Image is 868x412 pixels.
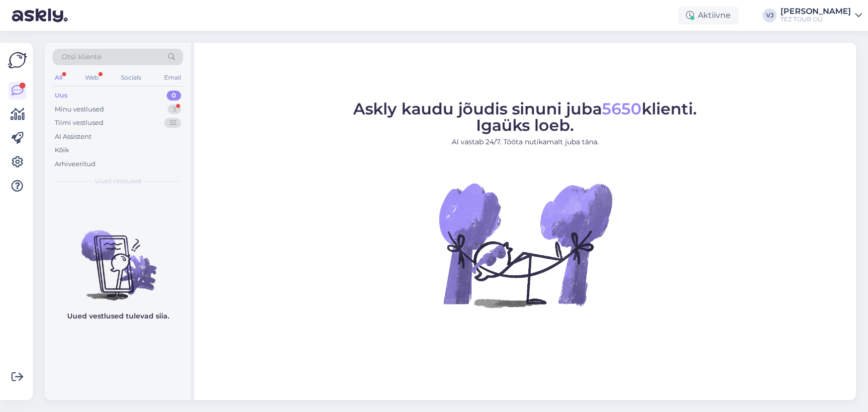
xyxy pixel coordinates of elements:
[763,8,776,22] div: VJ
[55,118,103,128] div: Tiimi vestlused
[780,7,862,23] a: [PERSON_NAME]TEZ TOUR OÜ
[168,104,181,114] div: 3
[55,145,69,155] div: Kõik
[780,15,851,23] div: TEZ TOUR OÜ
[164,118,181,128] div: 32
[55,132,92,142] div: AI Assistent
[436,155,615,334] img: No Chat active
[67,311,169,321] p: Uued vestlused tulevad siia.
[55,159,96,169] div: Arhiveeritud
[55,104,104,114] div: Minu vestlused
[162,71,183,84] div: Email
[167,91,181,101] div: 0
[780,7,851,15] div: [PERSON_NAME]
[8,51,27,70] img: Askly Logo
[62,52,101,62] span: Otsi kliente
[353,99,697,135] span: Askly kaudu jõudis sinuni juba klienti. Igaüks loeb.
[602,99,642,118] span: 5650
[353,137,697,147] p: AI vastab 24/7. Tööta nutikamalt juba täna.
[55,91,68,101] div: Uus
[678,6,739,24] div: Aktiivne
[83,71,100,84] div: Web
[53,71,64,84] div: All
[95,177,141,186] span: Uued vestlused
[45,212,191,302] img: No chats
[119,71,143,84] div: Socials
